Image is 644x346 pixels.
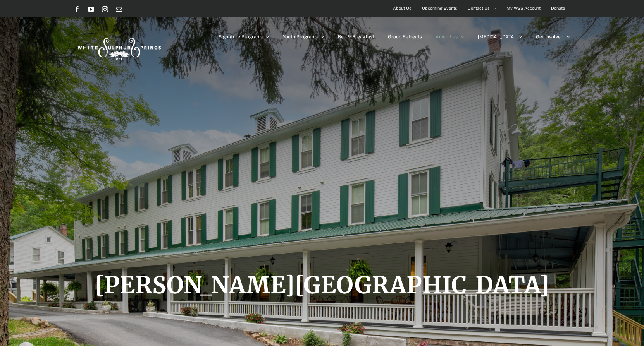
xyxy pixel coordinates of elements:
span: Signature Programs [219,34,263,39]
a: Youth Programs [283,17,324,56]
span: Upcoming Events [422,3,457,14]
span: About Us [393,3,412,14]
a: Amenities [436,17,464,56]
img: White Sulphur Springs Logo [74,29,163,66]
a: YouTube [88,6,94,12]
a: Bed & Breakfast [338,17,374,56]
a: Facebook [74,6,80,12]
span: Amenities [436,34,458,39]
span: Group Retreats [388,34,422,39]
span: Bed & Breakfast [338,34,374,39]
a: Get Involved [536,17,570,56]
span: [PERSON_NAME][GEOGRAPHIC_DATA] [95,271,549,300]
span: Get Involved [536,34,563,39]
span: My WSS Account [506,3,541,14]
span: [MEDICAL_DATA] [478,34,516,39]
a: Signature Programs [219,17,269,56]
span: Contact Us [468,3,490,14]
a: Instagram [102,6,108,12]
a: Group Retreats [388,17,422,56]
a: [MEDICAL_DATA] [478,17,522,56]
nav: Main Menu [219,17,570,56]
a: Email [116,6,122,12]
span: Donate [551,3,565,14]
span: Youth Programs [283,34,318,39]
